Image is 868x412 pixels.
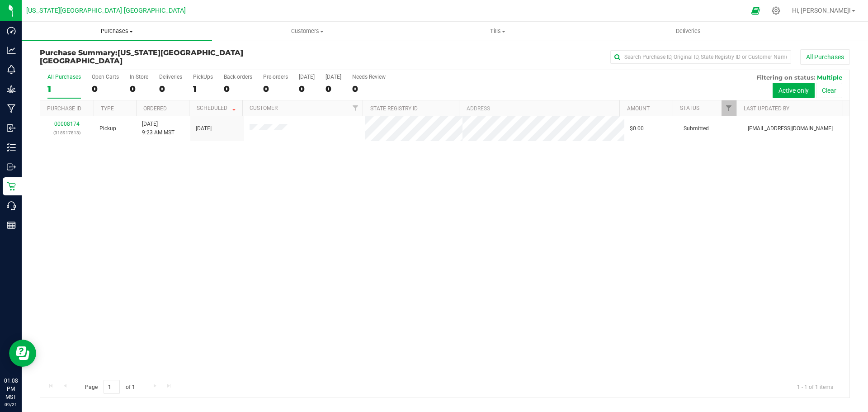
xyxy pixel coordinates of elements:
[816,83,842,98] button: Clear
[143,105,167,112] a: Ordered
[142,120,175,137] span: [DATE] 9:23 AM MST
[352,74,386,80] div: Needs Review
[325,74,341,80] div: [DATE]
[26,7,186,14] span: [US_STATE][GEOGRAPHIC_DATA] [GEOGRAPHIC_DATA]
[756,74,815,81] span: Filtering on status:
[197,105,238,111] a: Scheduled
[800,49,850,65] button: All Purchases
[101,105,114,112] a: Type
[92,84,119,94] div: 0
[773,83,815,98] button: Active only
[403,27,592,35] span: Tills
[130,84,148,94] div: 0
[770,6,782,15] div: Manage settings
[263,74,288,80] div: Pre-orders
[7,143,16,152] inline-svg: Inventory
[299,74,315,80] div: [DATE]
[212,22,402,41] a: Customers
[790,380,840,393] span: 1 - 1 of 1 items
[402,22,593,41] a: Tills
[159,84,182,94] div: 0
[630,124,644,133] span: $0.00
[745,2,766,19] span: Open Ecommerce Menu
[7,201,16,210] inline-svg: Call Center
[250,105,278,111] a: Customer
[7,46,16,55] inline-svg: Analytics
[224,84,252,94] div: 0
[47,84,81,94] div: 1
[54,121,80,127] a: 00008174
[348,100,363,116] a: Filter
[99,124,116,133] span: Pickup
[7,65,16,74] inline-svg: Monitoring
[352,84,386,94] div: 0
[212,27,402,35] span: Customers
[744,105,789,112] a: Last Updated By
[627,105,650,112] a: Amount
[7,85,16,94] inline-svg: Grow
[193,84,213,94] div: 1
[47,105,81,112] a: Purchase ID
[193,74,213,80] div: PickUps
[748,124,833,133] span: [EMAIL_ADDRESS][DOMAIN_NAME]
[9,340,36,367] iframe: Resource center
[92,74,119,80] div: Open Carts
[664,27,713,35] span: Deliveries
[46,128,89,137] p: (318917813)
[4,401,18,408] p: 09/21
[370,105,418,112] a: State Registry ID
[7,221,16,230] inline-svg: Reports
[680,105,699,111] a: Status
[593,22,783,41] a: Deliveries
[47,74,81,80] div: All Purchases
[224,74,252,80] div: Back-orders
[4,377,18,401] p: 01:08 PM MST
[130,74,148,80] div: In Store
[40,49,310,65] h3: Purchase Summary:
[40,48,243,65] span: [US_STATE][GEOGRAPHIC_DATA] [GEOGRAPHIC_DATA]
[7,104,16,113] inline-svg: Manufacturing
[684,124,709,133] span: Submitted
[325,84,341,94] div: 0
[792,7,851,14] span: Hi, [PERSON_NAME]!
[817,74,842,81] span: Multiple
[77,380,142,394] span: Page of 1
[22,22,212,41] a: Purchases
[263,84,288,94] div: 0
[22,27,212,35] span: Purchases
[159,74,182,80] div: Deliveries
[104,380,120,394] input: 1
[196,124,212,133] span: [DATE]
[299,84,315,94] div: 0
[459,100,619,116] th: Address
[722,100,736,116] a: Filter
[7,123,16,133] inline-svg: Inbound
[7,26,16,35] inline-svg: Dashboard
[7,162,16,171] inline-svg: Outbound
[7,182,16,191] inline-svg: Retail
[610,50,791,64] input: Search Purchase ID, Original ID, State Registry ID or Customer Name...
